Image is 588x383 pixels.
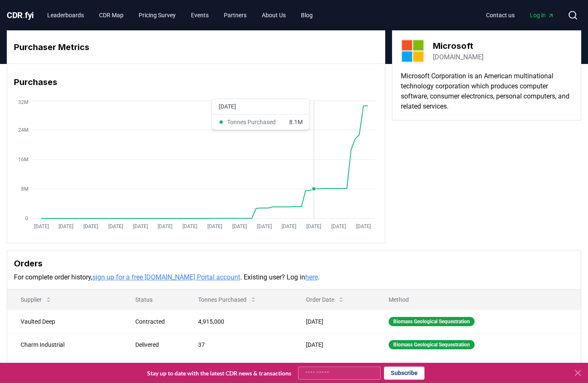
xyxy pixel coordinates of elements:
[293,310,375,333] td: [DATE]
[183,223,197,229] tspan: [DATE]
[331,223,346,229] tspan: [DATE]
[389,340,475,349] div: Biomass Geological Sequestration
[293,356,375,379] td: [DATE]
[14,257,574,270] h3: Orders
[14,41,378,53] h3: Purchaser Metrics
[132,8,183,23] a: Pricing Survey
[306,223,321,229] tspan: [DATE]
[401,71,572,112] p: Microsoft Corporation is an American multinational technology corporation which produces computer...
[18,127,28,133] tspan: 24M
[217,8,253,23] a: Partners
[158,223,172,229] tspan: [DATE]
[293,333,375,356] td: [DATE]
[7,356,122,379] td: Gaia ProjectCo
[479,8,561,23] nav: Main
[129,295,178,304] p: Status
[294,8,320,23] a: Blog
[530,11,554,19] span: Log in
[59,223,73,229] tspan: [DATE]
[356,223,371,229] tspan: [DATE]
[299,291,351,308] button: Order Date
[523,8,561,23] a: Log in
[14,291,59,308] button: Supplier
[7,310,122,333] td: Vaulted Deep
[191,291,263,308] button: Tonnes Purchased
[7,10,34,20] span: CDR fyi
[40,8,320,23] nav: Main
[185,333,293,356] td: 37
[232,223,247,229] tspan: [DATE]
[14,272,574,282] p: For complete order history, . Existing user? Log in .
[382,295,574,304] p: Method
[305,273,318,281] a: here
[25,215,28,221] tspan: 0
[185,356,293,379] td: 2,950,000
[133,223,148,229] tspan: [DATE]
[185,310,293,333] td: 4,915,000
[135,340,178,349] div: Delivered
[23,10,25,20] span: .
[34,223,49,229] tspan: [DATE]
[135,317,178,326] div: Contracted
[40,8,91,23] a: Leaderboards
[479,8,521,23] a: Contact us
[7,333,122,356] td: Charm Industrial
[184,8,215,23] a: Events
[255,8,293,23] a: About Us
[207,223,222,229] tspan: [DATE]
[433,40,483,52] h3: Microsoft
[83,223,98,229] tspan: [DATE]
[7,9,34,21] a: CDR.fyi
[92,8,130,23] a: CDR Map
[257,223,272,229] tspan: [DATE]
[433,52,483,62] a: [DOMAIN_NAME]
[108,223,123,229] tspan: [DATE]
[14,76,378,88] h3: Purchases
[92,273,240,281] a: sign up for a free [DOMAIN_NAME] Portal account
[282,223,296,229] tspan: [DATE]
[21,186,28,192] tspan: 8M
[401,39,424,63] img: Microsoft-logo
[18,99,28,105] tspan: 32M
[389,317,475,326] div: Biomass Geological Sequestration
[18,157,28,162] tspan: 16M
